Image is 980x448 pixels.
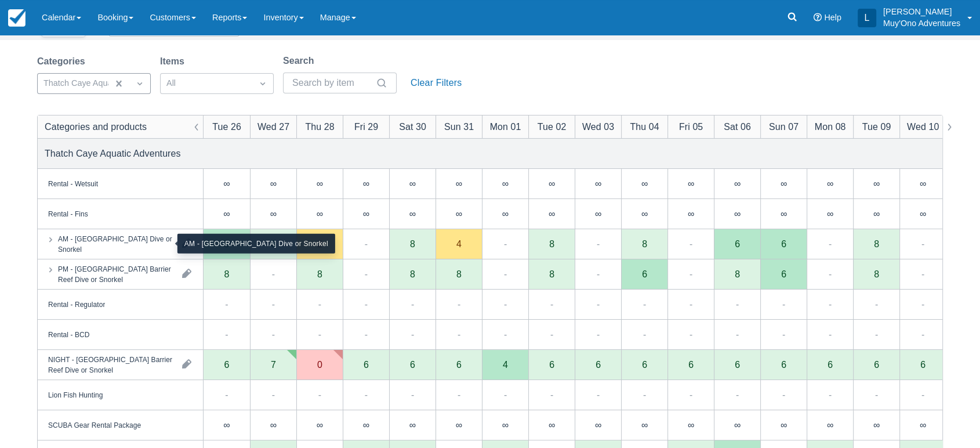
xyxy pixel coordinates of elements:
[204,169,250,199] div: ∞
[48,299,105,309] div: Rental - Regulator
[815,120,846,133] div: Mon 08
[250,350,296,380] div: 7
[410,269,415,279] div: 8
[550,297,553,311] div: -
[456,239,462,248] div: 4
[318,297,321,311] div: -
[411,297,414,311] div: -
[389,350,435,380] div: 6
[45,120,147,133] div: Categories and products
[781,179,787,188] div: ∞
[318,327,321,341] div: -
[48,354,173,375] div: NIGHT - [GEOGRAPHIC_DATA] Barrier Reef Dive or Snorkel
[504,237,507,251] div: -
[296,199,343,229] div: ∞
[781,269,786,279] div: 6
[318,388,321,402] div: -
[134,78,146,89] span: Dropdown icon
[399,120,426,133] div: Sat 30
[204,410,250,440] div: ∞
[224,360,230,369] div: 6
[714,410,760,440] div: ∞
[389,199,435,229] div: ∞
[875,388,878,402] div: -
[853,410,899,440] div: ∞
[641,420,648,429] div: ∞
[734,209,741,218] div: ∞
[769,120,798,133] div: Sun 07
[667,199,714,229] div: ∞
[920,179,926,188] div: ∞
[597,327,600,341] div: -
[225,388,228,402] div: -
[160,55,189,68] label: Items
[921,237,924,251] div: -
[389,169,435,199] div: ∞
[827,360,833,369] div: 6
[296,169,343,199] div: ∞
[814,13,822,21] i: Help
[907,120,939,133] div: Wed 10
[317,179,323,188] div: ∞
[8,9,26,27] img: checkfront-main-nav-mini-logo.png
[223,209,230,218] div: ∞
[689,327,692,341] div: -
[549,420,555,429] div: ∞
[621,350,667,380] div: 6
[45,146,181,160] div: Thatch Caye Aquatic Adventures
[724,120,751,133] div: Sat 06
[736,388,739,402] div: -
[538,120,567,133] div: Tue 02
[853,169,899,199] div: ∞
[389,410,435,440] div: ∞
[873,179,880,188] div: ∞
[204,350,250,380] div: 6
[212,120,241,133] div: Tue 26
[528,199,575,229] div: ∞
[270,179,277,188] div: ∞
[444,120,474,133] div: Sun 31
[597,388,600,402] div: -
[365,327,368,341] div: -
[456,209,462,218] div: ∞
[482,199,528,229] div: ∞
[688,360,694,369] div: 6
[735,239,740,248] div: 6
[502,420,509,429] div: ∞
[250,410,296,440] div: ∞
[875,327,878,341] div: -
[225,327,228,341] div: -
[224,269,230,279] div: 8
[456,269,462,279] div: 8
[862,120,891,133] div: Tue 09
[875,297,878,311] div: -
[296,410,343,440] div: ∞
[595,420,601,429] div: ∞
[365,237,368,251] div: -
[435,410,482,440] div: ∞
[807,350,853,380] div: 6
[257,78,268,89] span: Dropdown icon
[250,199,296,229] div: ∞
[272,297,275,311] div: -
[899,350,946,380] div: 6
[735,269,740,279] div: 8
[550,388,553,402] div: -
[549,360,554,369] div: 6
[643,327,646,341] div: -
[689,237,692,251] div: -
[364,360,369,369] div: 6
[272,327,275,341] div: -
[343,410,389,440] div: ∞
[621,410,667,440] div: ∞
[643,388,646,402] div: -
[458,327,460,341] div: -
[597,267,600,281] div: -
[688,209,694,218] div: ∞
[621,199,667,229] div: ∞
[873,209,880,218] div: ∞
[502,179,509,188] div: ∞
[409,420,416,429] div: ∞
[354,120,378,133] div: Fri 29
[735,360,740,369] div: 6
